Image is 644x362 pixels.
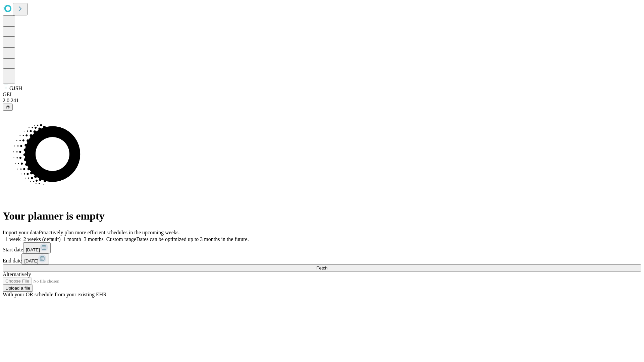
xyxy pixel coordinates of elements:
div: Start date [3,242,641,253]
span: Import your data [3,230,39,235]
span: Custom range [106,236,136,242]
div: GEI [3,92,641,98]
button: [DATE] [21,253,49,264]
button: Fetch [3,264,641,271]
span: 1 week [5,236,21,242]
span: 1 month [63,236,81,242]
span: Alternatively [3,271,31,277]
div: 2.0.241 [3,98,641,104]
span: With your OR schedule from your existing EHR [3,292,107,297]
span: Dates can be optimized up to 3 months in the future. [136,236,249,242]
span: GJSH [9,85,22,91]
span: 2 weeks (default) [23,236,61,242]
span: [DATE] [26,247,40,252]
span: [DATE] [24,258,38,263]
button: [DATE] [23,242,51,253]
span: Fetch [316,265,327,270]
div: End date [3,253,641,264]
button: Upload a file [3,285,33,292]
span: Proactively plan more efficient schedules in the upcoming weeks. [39,230,180,235]
span: @ [5,105,10,110]
button: @ [3,104,13,111]
h1: Your planner is empty [3,210,641,222]
span: 3 months [84,236,104,242]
